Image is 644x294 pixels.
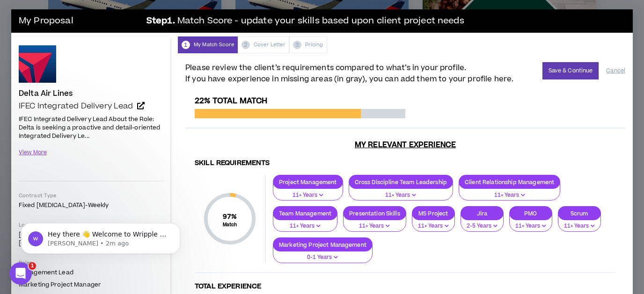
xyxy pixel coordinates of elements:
p: 11+ Years [515,222,546,230]
p: 11+ Years [279,191,337,200]
h3: My Relevant Experience [185,140,625,150]
p: Cross Discipline Team Leadership [349,179,453,186]
button: 11+ Years [558,214,601,232]
iframe: Intercom live chat [9,262,32,285]
span: 1 [182,41,190,49]
button: 11+ Years [412,214,455,232]
div: My Match Score [178,36,238,53]
button: Cancel [606,63,625,79]
button: View More [19,144,47,161]
p: 0-1 Years [279,253,366,262]
button: 0-1 Years [273,245,373,263]
p: Project Management [273,179,343,186]
h4: Skill Requirements [195,159,616,168]
span: Fixed [MEDICAL_DATA] - weekly [19,201,109,209]
span: Match Score - update your skills based upon client project needs [177,14,464,28]
button: 2-5 Years [461,214,504,232]
p: 11+ Years [349,222,400,230]
p: 11+ Years [465,191,554,200]
p: Client Relationship Management [459,179,560,186]
h3: My Proposal [19,12,140,30]
button: 11+ Years [273,214,337,232]
span: 97 % [223,212,237,222]
span: Engagement Lead [19,268,73,277]
span: Please review the client’s requirements compared to what’s in your profile. If you have experienc... [185,62,513,85]
a: IFEC Integrated Delivery Lead [19,101,163,111]
p: Presentation Skills [344,210,406,217]
p: 11+ Years [279,222,331,230]
button: 11+ Years [273,183,343,201]
button: 11+ Years [509,214,552,232]
p: MS Project [412,210,454,217]
p: Contract Type [19,192,163,199]
button: 11+ Years [349,183,453,201]
span: IFEC Integrated Delivery Lead [19,100,133,112]
p: PMO [510,210,552,217]
small: Match [223,222,237,228]
h4: Total Experience [195,282,616,291]
p: 2-5 Years [467,222,498,230]
p: IFEC Integrated Delivery Lead About the Role: Delta is seeking a proactive and detail-oriented In... [19,114,163,141]
h4: Delta Air Lines [19,89,73,98]
span: 22% Total Match [195,95,267,107]
p: 11+ Years [355,191,447,200]
span: Marketing Project Manager [19,280,101,289]
button: Save & Continue [542,62,599,79]
b: Step 1 . [146,14,175,28]
button: 11+ Years [459,183,560,201]
p: Scrum [558,210,600,217]
span: 1 [29,262,36,270]
button: 11+ Years [343,214,406,232]
p: 11+ Years [418,222,449,230]
p: Jira [461,210,503,217]
p: 11+ Years [564,222,595,230]
p: Marketing Project Management [273,241,372,248]
p: Team Management [273,210,337,217]
iframe: Intercom notifications message [7,203,194,269]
